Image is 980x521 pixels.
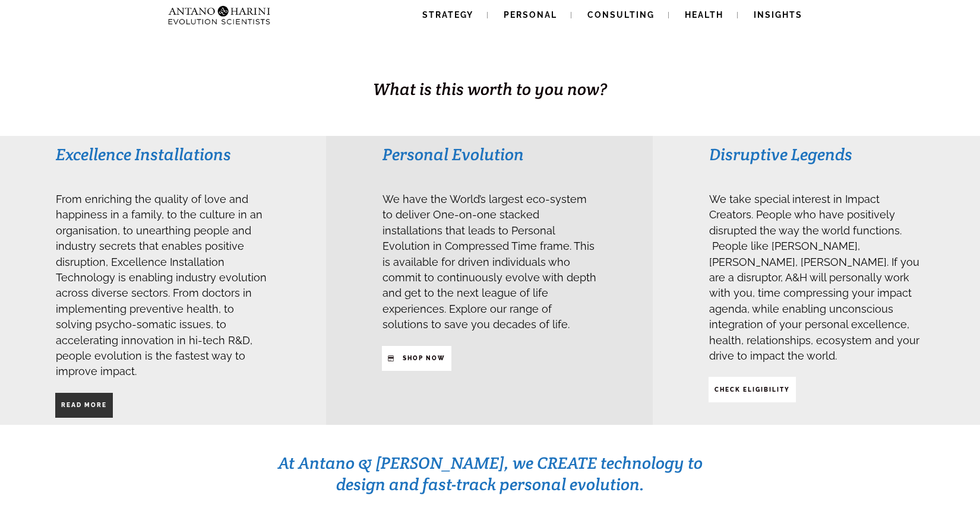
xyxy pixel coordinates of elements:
[587,10,655,20] span: Consulting
[55,393,113,418] a: Read More
[382,346,451,371] a: SHop NOW
[61,402,107,408] strong: Read More
[382,144,597,165] h3: Personal Evolution
[754,10,802,20] span: Insights
[382,193,596,331] span: We have the World’s largest eco-system to deliver One-on-one stacked installations that leads to ...
[685,10,723,20] span: Health
[403,355,445,361] strong: SHop NOW
[373,78,607,100] span: What is this worth to you now?
[56,144,270,165] h3: Excellence Installations
[709,193,919,362] span: We take special interest in Impact Creators. People who have positively disrupted the way the wor...
[715,386,790,393] strong: CHECK ELIGIBILITY
[709,144,924,165] h3: Disruptive Legends
[1,52,979,77] h1: BUSINESS. HEALTH. Family. Legacy
[278,452,703,495] span: At Antano & [PERSON_NAME], we CREATE technology to design and fast-track personal evolution.
[504,10,557,20] span: Personal
[709,377,796,402] a: CHECK ELIGIBILITY
[422,10,473,20] span: Strategy
[56,193,267,377] span: From enriching the quality of love and happiness in a family, to the culture in an organisation, ...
